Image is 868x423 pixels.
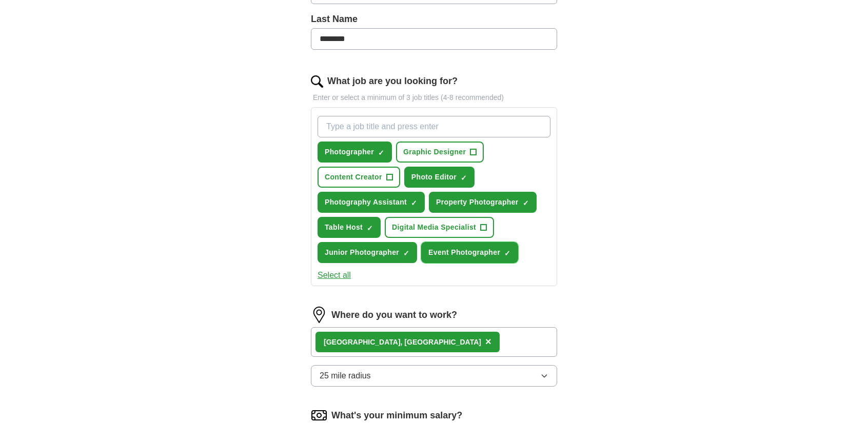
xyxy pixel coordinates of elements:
[311,12,557,26] label: Last Name
[392,222,476,233] span: Digital Media Specialist
[318,116,550,137] input: Type a job title and press enter
[331,308,457,322] label: Where do you want to work?
[411,172,457,183] span: Photo Editor
[367,224,373,232] span: ✓
[331,409,462,422] label: What's your minimum salary?
[318,142,392,163] button: Photographer✓
[436,197,519,208] span: Property Photographer
[325,172,382,183] span: Content Creator
[318,167,400,188] button: Content Creator
[324,337,481,348] div: [GEOGRAPHIC_DATA], [GEOGRAPHIC_DATA]
[325,247,399,258] span: Junior Photographer
[396,142,484,163] button: Graphic Designer
[311,75,323,88] img: search.png
[385,217,494,238] button: Digital Media Specialist
[485,336,491,347] span: ×
[485,334,491,350] button: ×
[428,247,500,258] span: Event Photographer
[320,370,371,382] span: 25 mile radius
[378,149,384,157] span: ✓
[523,199,529,207] span: ✓
[429,192,537,213] button: Property Photographer✓
[318,217,381,238] button: Table Host✓
[411,199,417,207] span: ✓
[325,197,407,208] span: Photography Assistant
[318,192,425,213] button: Photography Assistant✓
[421,242,518,263] button: Event Photographer✓
[327,74,458,88] label: What job are you looking for?
[318,269,351,281] button: Select all
[461,174,467,182] span: ✓
[403,147,466,157] span: Graphic Designer
[311,365,557,387] button: 25 mile radius
[504,249,510,257] span: ✓
[403,249,409,257] span: ✓
[318,242,417,263] button: Junior Photographer✓
[325,222,363,233] span: Table Host
[404,167,475,188] button: Photo Editor✓
[311,92,557,103] p: Enter or select a minimum of 3 job titles (4-8 recommended)
[311,307,327,323] img: location.png
[325,147,374,157] span: Photographer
